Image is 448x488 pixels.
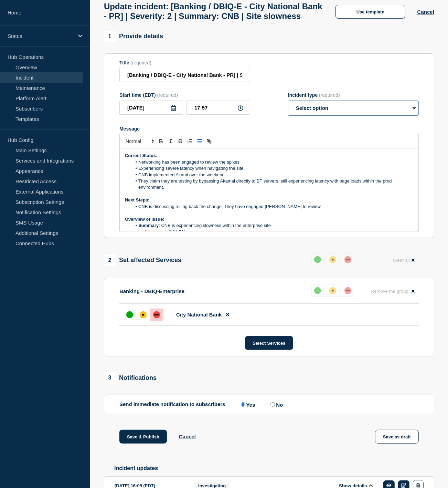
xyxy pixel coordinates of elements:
[122,137,156,145] span: Font size
[239,401,255,408] label: Yes
[342,253,354,266] button: down
[8,33,74,39] p: Status
[104,372,116,384] span: 3
[119,60,250,65] div: Title
[270,402,275,407] input: No
[125,153,158,158] strong: Current Status:
[138,223,159,228] strong: Summary
[185,137,195,145] button: Toggle ordered list
[132,178,414,191] li: They claim they are testing by bypassing Akamai directly to BT servers, still experiencing latenc...
[344,287,351,294] div: down
[132,204,414,210] li: CNB is discussing rolling back the change. They have engaged [PERSON_NAME] to review.
[329,256,336,263] div: affected
[344,256,351,263] div: down
[104,31,116,42] span: 1
[138,229,167,235] strong: Incident start
[132,159,414,165] li: Networking has been engaged to review the spikes
[120,148,418,231] div: Message
[195,137,204,145] button: Toggle bulleted list
[104,2,323,21] h1: Update incident: [Banking / DBIQ-E - City National Bank - PR] | Severity: 2 | Summary: CNB | Site...
[314,256,321,263] div: up
[132,229,414,235] li: : 2:34 PM
[104,31,163,42] div: Provide details
[314,287,321,294] div: up
[126,311,133,318] div: up
[389,253,419,267] button: Clear all
[104,372,157,384] div: Notifications
[417,9,434,15] button: Cancel
[132,222,414,229] li: : CNB is experiencing slowness within the enterprise site
[125,217,164,222] strong: Overview of issue:
[119,68,250,82] input: Title
[130,60,151,65] span: (required)
[179,434,196,439] button: Cancel
[140,311,147,318] div: affected
[366,284,419,298] button: Remove the group
[335,5,405,19] button: Use template
[371,289,408,294] span: Remove the group
[186,101,250,115] input: HH:MM
[119,401,225,408] p: Send immediate notification to subscribers
[156,137,166,145] button: Toggle bold text
[119,92,250,98] div: Start time (EDT)
[175,137,185,145] button: Toggle strikethrough text
[288,92,419,98] div: Incident type
[288,101,419,116] select: Incident type
[157,92,178,98] span: (required)
[176,312,222,318] span: City National Bank
[132,172,414,178] li: CNB implemented Akami over the weekend.
[327,253,339,266] button: affected
[132,165,414,172] li: Experiencing severe latency when navigating the site.
[119,288,184,294] p: Banking - DBIQ-Enterprise
[119,430,167,444] button: Save & Publish
[245,336,293,350] button: Select Services
[104,255,181,266] div: Set affected Services
[311,253,324,266] button: up
[319,92,340,98] span: (required)
[119,101,183,115] input: YYYY-MM-DD
[114,465,434,471] h2: Incident updates
[119,126,419,132] div: Message
[125,197,150,203] strong: Next Steps:
[104,255,116,266] span: 2
[166,137,175,145] button: Toggle italic text
[153,311,160,318] div: down
[204,137,214,145] button: Toggle link
[269,401,283,408] label: No
[342,284,354,297] button: down
[119,401,419,408] div: Send immediate notification to subscribers
[329,287,336,294] div: affected
[327,284,339,297] button: affected
[311,284,324,297] button: up
[241,402,245,407] input: Yes
[375,430,419,444] button: Save as draft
